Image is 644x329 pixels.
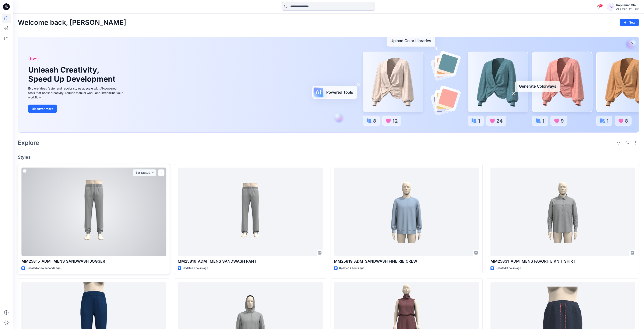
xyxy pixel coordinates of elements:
a: MM25819_ADM_SANDWASH FINE RIB CREW [334,168,479,256]
h2: Explore [18,139,39,146]
p: Updated 2 hours ago [183,266,208,270]
p: Updated a few seconds ago [27,266,60,270]
h2: Welcome back, [PERSON_NAME] [18,19,126,27]
a: MM25816_ADM_ MENS SANDWASH PANT [178,168,323,256]
div: Rajkumar Cfai [616,3,639,8]
a: Discover more [28,105,124,113]
div: CLASSIC_ATHLUX [616,8,639,11]
p: MM25819_ADM_SANDWASH FINE RIB CREW [334,258,479,264]
p: Updated 2 hours ago [339,266,365,270]
a: MM25815_ADM_ MENS SANDWASH JOGGER [21,168,166,256]
h4: Styles [18,155,639,160]
span: 80 [598,4,603,7]
button: New [620,19,639,26]
h1: Unleash Creativity, Speed Up Development [28,65,117,84]
a: MM25831_ADM_MENS FAVORITE KNIT SHIRT [490,168,635,256]
p: MM25816_ADM_ MENS SANDWASH PANT [178,258,323,264]
div: Explore ideas faster and recolor styles at scale with AI-powered tools that boost creativity, red... [28,86,124,99]
button: Discover more [28,105,57,113]
p: Updated 3 hours ago [496,266,521,270]
div: RC [607,3,615,11]
p: MM25815_ADM_ MENS SANDWASH JOGGER [21,258,166,264]
span: New [30,56,37,61]
p: MM25831_ADM_MENS FAVORITE KNIT SHIRT [490,258,635,264]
